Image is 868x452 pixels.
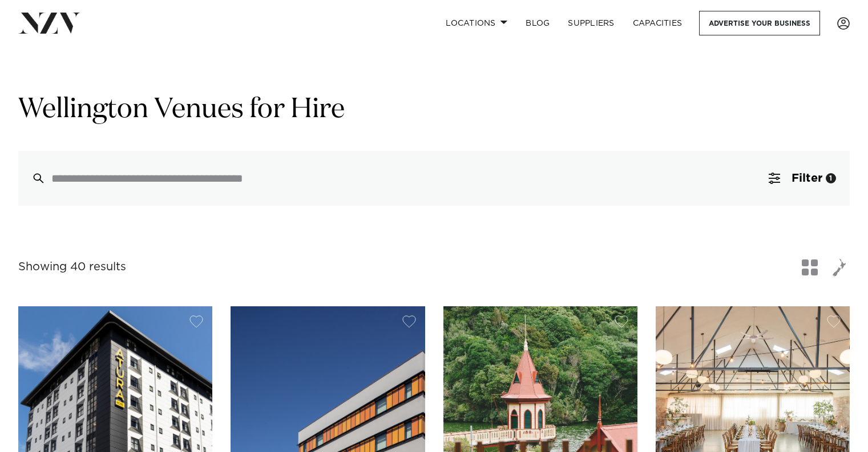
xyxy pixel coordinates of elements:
span: Filter [792,173,822,184]
a: Capacities [624,11,692,35]
div: Showing 40 results [18,258,126,276]
button: Filter1 [755,151,850,206]
a: SUPPLIERS [559,11,623,35]
a: Advertise your business [699,11,820,35]
h1: Wellington Venues for Hire [18,92,850,128]
a: Locations [437,11,516,35]
img: nzv-logo.png [18,13,80,33]
a: BLOG [516,11,559,35]
div: 1 [826,173,836,183]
